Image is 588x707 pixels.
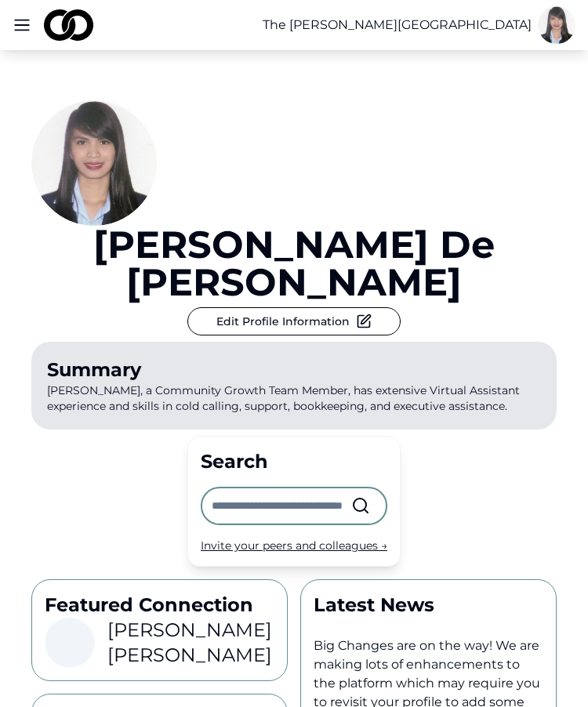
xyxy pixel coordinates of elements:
[263,16,532,34] button: The [PERSON_NAME][GEOGRAPHIC_DATA]
[201,538,387,553] div: Invite your peers and colleagues →
[47,357,541,383] div: Summary
[31,342,557,430] p: [PERSON_NAME], a Community Growth Team Member, has extensive Virtual Assistant experience and ski...
[538,6,575,44] img: 51457996-7adf-4995-be40-a9f8ac946256-Picture1-profile_picture.jpg
[187,307,401,335] button: Edit Profile Information
[45,593,274,618] p: Featured Connection
[44,9,93,41] img: logo
[31,100,157,226] img: 51457996-7adf-4995-be40-a9f8ac946256-Picture1-profile_picture.jpg
[201,449,387,474] div: Search
[107,618,274,668] h3: [PERSON_NAME] [PERSON_NAME]
[314,593,543,618] p: Latest News
[31,226,557,301] a: [PERSON_NAME] de [PERSON_NAME]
